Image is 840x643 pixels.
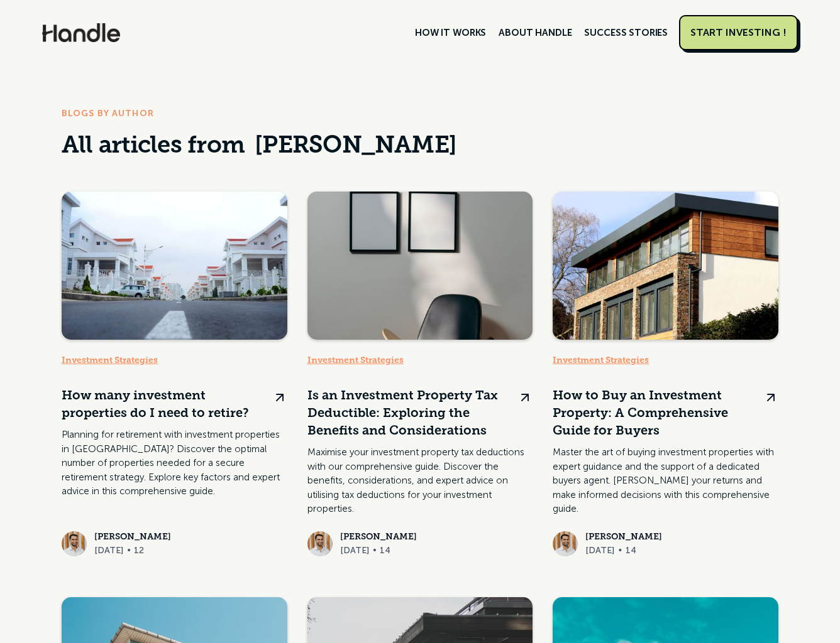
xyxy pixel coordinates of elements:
[492,22,578,43] a: ABOUT HANDLE
[578,22,674,43] a: SUCCESS STORIES
[62,132,245,161] div: All articles from
[679,15,798,50] a: START INVESTING !
[255,132,456,161] h1: [PERSON_NAME]
[409,22,492,43] a: HOW IT WORKS
[690,26,787,39] div: START INVESTING !
[62,108,154,119] strong: Blogs by Author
